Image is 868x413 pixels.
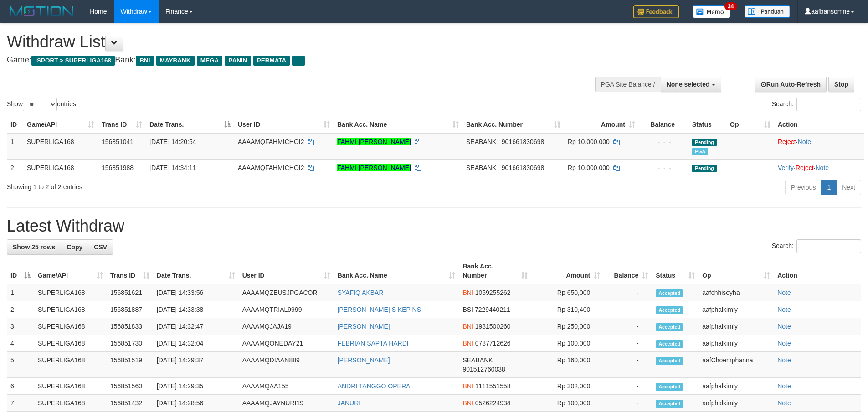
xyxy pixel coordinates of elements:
[23,159,98,176] td: SUPERLIGA168
[7,352,34,378] td: 5
[88,239,113,255] a: CSV
[772,239,861,253] label: Search:
[156,56,195,66] span: MAYBANK
[136,56,154,66] span: BNI
[745,5,790,18] img: panduan.png
[462,289,473,296] span: BNI
[604,318,652,335] td: -
[7,116,23,133] th: ID
[7,217,861,235] h1: Latest Withdraw
[772,98,861,111] label: Search:
[502,164,544,171] span: Copy 901661830698 to clipboard
[107,395,153,412] td: 156851432
[34,335,107,352] td: SUPERLIGA168
[238,164,304,171] span: AAAAMQFAHMICHOI2
[153,395,239,412] td: [DATE] 14:28:56
[774,116,864,133] th: Action
[7,378,34,395] td: 6
[61,239,88,255] a: Copy
[785,180,822,195] a: Previous
[34,258,107,284] th: Game/API: activate to sort column ascending
[7,395,34,412] td: 7
[338,306,421,313] a: [PERSON_NAME] S KEP NS
[7,159,23,176] td: 2
[153,352,239,378] td: [DATE] 14:29:37
[777,399,791,407] a: Note
[692,139,717,146] span: Pending
[639,116,688,133] th: Balance
[777,382,791,390] a: Note
[253,56,290,66] span: PERMATA
[604,378,652,395] td: -
[7,335,34,352] td: 4
[692,165,717,172] span: Pending
[531,395,604,412] td: Rp 100,000
[7,179,355,191] div: Showing 1 to 2 of 2 entries
[688,116,726,133] th: Status
[34,395,107,412] td: SUPERLIGA168
[692,148,708,155] span: Marked by aafsengchandara
[7,98,76,111] label: Show entries
[338,356,390,364] a: [PERSON_NAME]
[153,301,239,318] td: [DATE] 14:33:38
[334,116,462,133] th: Bank Acc. Name: activate to sort column ascending
[656,400,683,408] span: Accepted
[656,323,683,331] span: Accepted
[239,395,334,412] td: AAAAMQJAYNURI19
[107,318,153,335] td: 156851833
[34,301,107,318] td: SUPERLIGA168
[633,5,679,18] img: Feedback.jpg
[153,318,239,335] td: [DATE] 14:32:47
[531,318,604,335] td: Rp 250,000
[7,5,76,18] img: MOTION_logo.png
[102,164,134,171] span: 156851988
[656,340,683,348] span: Accepted
[726,116,774,133] th: Op: activate to sort column ascending
[568,138,610,145] span: Rp 10.000.000
[699,352,774,378] td: aafChoemphanna
[146,116,234,133] th: Date Trans.: activate to sort column descending
[656,357,683,365] span: Accepted
[239,318,334,335] td: AAAAMQJAJA19
[828,77,854,92] a: Stop
[466,138,496,145] span: SEABANK
[699,395,774,412] td: aafphalkimly
[153,258,239,284] th: Date Trans.: activate to sort column ascending
[531,258,604,284] th: Amount: activate to sort column ascending
[7,318,34,335] td: 3
[239,352,334,378] td: AAAAMQDIAAN889
[778,164,794,171] a: Verify
[462,116,564,133] th: Bank Acc. Number: activate to sort column ascending
[337,164,411,171] a: FAHMI [PERSON_NAME]
[475,340,511,347] span: Copy 0787712626 to clipboard
[656,289,683,297] span: Accepted
[604,335,652,352] td: -
[239,301,334,318] td: AAAAMQTRIAL9999
[337,138,411,145] a: FAHMI [PERSON_NAME]
[564,116,639,133] th: Amount: activate to sort column ascending
[238,138,304,145] span: AAAAMQFAHMICHOI2
[699,284,774,301] td: aafchhiseyha
[595,77,661,92] div: PGA Site Balance /
[475,306,510,313] span: Copy 7229440211 to clipboard
[699,335,774,352] td: aafphalkimly
[7,301,34,318] td: 2
[23,133,98,160] td: SUPERLIGA168
[462,399,473,407] span: BNI
[777,340,791,347] a: Note
[502,138,544,145] span: Copy 901661830698 to clipboard
[774,159,864,176] td: · ·
[338,289,384,296] a: SYAFIQ AKBAR
[777,289,791,296] a: Note
[531,301,604,318] td: Rp 310,400
[292,56,304,66] span: ...
[13,243,55,251] span: Show 25 rows
[652,258,699,284] th: Status: activate to sort column ascending
[7,133,23,160] td: 1
[667,81,710,88] span: None selected
[777,306,791,313] a: Note
[334,258,459,284] th: Bank Acc. Name: activate to sort column ascending
[475,289,511,296] span: Copy 1059255262 to clipboard
[815,164,829,171] a: Note
[149,138,196,145] span: [DATE] 14:20:54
